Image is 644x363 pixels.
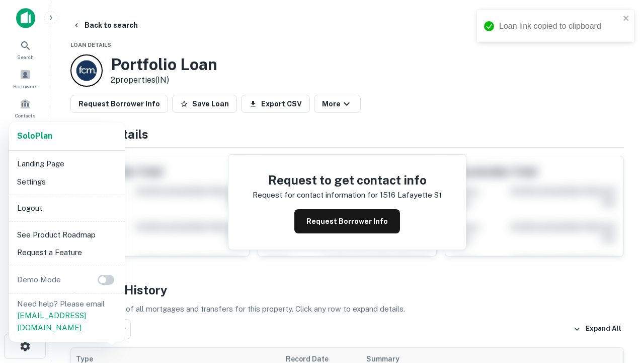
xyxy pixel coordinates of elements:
[13,226,121,244] li: See Product Roadmap
[13,173,121,191] li: Settings
[13,244,121,262] li: Request a Feature
[17,131,52,141] strong: Solo Plan
[499,20,620,32] div: Loan link copied to clipboard
[623,14,630,24] button: close
[13,274,65,286] p: Demo Mode
[13,199,121,217] li: Logout
[594,282,644,331] iframe: Chat Widget
[17,311,86,332] a: [EMAIL_ADDRESS][DOMAIN_NAME]
[17,298,117,334] p: Need help? Please email
[17,130,52,142] a: SoloPlan
[13,155,121,173] li: Landing Page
